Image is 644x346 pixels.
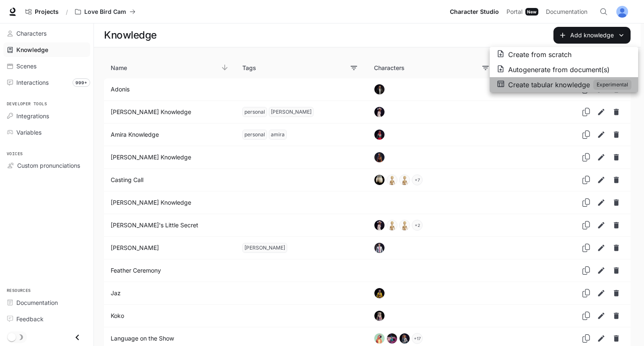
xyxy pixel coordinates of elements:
span: Experimental [593,81,631,88]
p: Create from scratch [508,49,571,60]
div: This is an experimental feature, we do not recommend using in production environment [593,80,631,90]
p: Autogenerate from document(s) [508,65,610,75]
p: Create tabular knowledge [508,80,590,90]
ul: Add knowledge [490,47,638,92]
